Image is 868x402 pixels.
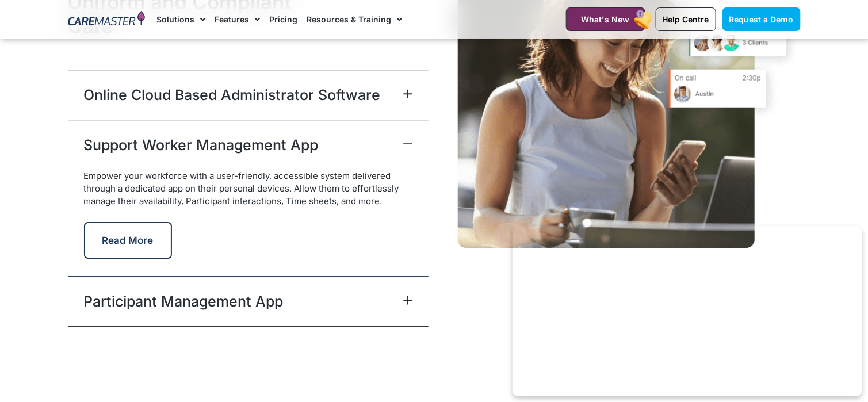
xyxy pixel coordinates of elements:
[513,226,862,396] iframe: Popup CTA
[68,70,429,120] div: Online Cloud Based Administrator Software
[663,14,709,24] span: Help Centre
[68,170,429,276] div: Support Worker Management App
[566,7,645,31] a: What's New
[68,120,429,170] div: Support Worker Management App
[722,7,801,31] a: Request a Demo
[84,135,319,155] a: Support Worker Management App
[68,11,146,28] img: CareMaster Logo
[84,85,381,105] a: Online Cloud Based Administrator Software
[656,7,716,31] a: Help Centre
[729,14,794,24] span: Request a Demo
[68,276,429,326] div: Participant Management App
[84,235,172,246] a: Read More
[84,222,172,259] button: Read More
[84,170,399,206] span: Empower your workforce with a user-friendly, accessible system delivered through a dedicated app ...
[84,291,284,312] a: Participant Management App
[582,14,630,24] span: What's New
